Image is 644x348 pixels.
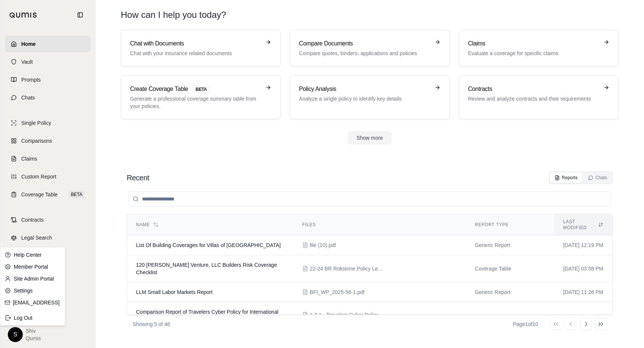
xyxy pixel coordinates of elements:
[2,249,63,261] a: Help Center
[13,299,61,306] a: [EMAIL_ADDRESS]
[2,261,63,273] a: Member Portal
[2,312,63,324] div: Log Out
[2,285,63,297] a: Settings
[2,273,63,285] a: Site Admin Portal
